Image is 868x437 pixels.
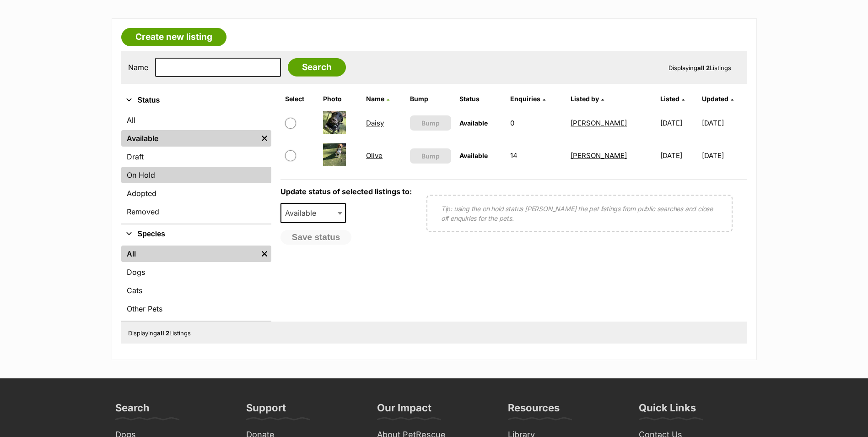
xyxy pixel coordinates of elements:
strong: all 2 [697,64,710,71]
span: Displaying Listings [669,64,731,71]
strong: all 2 [157,329,169,337]
button: Save status [280,230,352,245]
a: Other Pets [121,300,271,317]
span: Bump [421,151,440,161]
a: All [121,112,271,128]
div: Species [121,244,271,321]
input: Search [288,58,346,76]
a: Updated [702,95,733,103]
th: Status [456,92,506,106]
div: Status [121,110,271,224]
h3: Search [115,401,150,420]
span: Listed by [571,95,599,103]
a: Enquiries [510,95,545,103]
a: Remove filter [258,130,271,147]
a: On Hold [121,167,271,183]
th: Bump [406,92,455,106]
a: [PERSON_NAME] [571,119,627,127]
h3: Resources [508,401,560,420]
a: Listed [660,95,685,103]
span: translation missing: en.admin.listings.index.attributes.enquiries [510,95,540,103]
p: Tip: using the on hold status [PERSON_NAME] the pet listings from public searches and close off e... [441,204,718,223]
span: Displaying Listings [128,329,191,337]
label: Name [128,63,148,71]
td: [DATE] [657,140,701,171]
td: 14 [507,140,566,171]
a: [PERSON_NAME] [571,151,627,160]
button: Bump [410,115,451,131]
a: Daisy [366,119,384,127]
a: Remove filter [258,246,271,262]
a: All [121,246,258,262]
button: Status [121,94,271,106]
a: Olive [366,151,383,160]
a: Listed by [571,95,604,103]
a: Adopted [121,185,271,202]
a: Available [121,130,258,147]
a: Draft [121,148,271,165]
span: Available [459,152,488,159]
span: Updated [702,95,728,103]
span: Available [280,203,346,223]
button: Species [121,228,271,240]
label: Update status of selected listings to: [280,187,412,196]
h3: Support [246,401,286,420]
td: 0 [507,107,566,139]
th: Select [281,92,318,106]
h3: Our Impact [377,401,431,420]
a: Cats [121,282,271,299]
a: Removed [121,203,271,220]
span: Name [366,95,384,103]
span: Available [459,119,488,127]
a: Dogs [121,264,271,280]
a: Create new listing [121,28,226,46]
span: Listed [660,95,679,103]
td: [DATE] [702,107,746,139]
th: Photo [319,92,361,106]
a: Name [366,95,389,103]
h3: Quick Links [639,401,696,420]
span: Bump [421,118,440,128]
td: [DATE] [657,107,701,139]
button: Bump [410,148,451,164]
span: Available [281,207,325,219]
td: [DATE] [702,140,746,171]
